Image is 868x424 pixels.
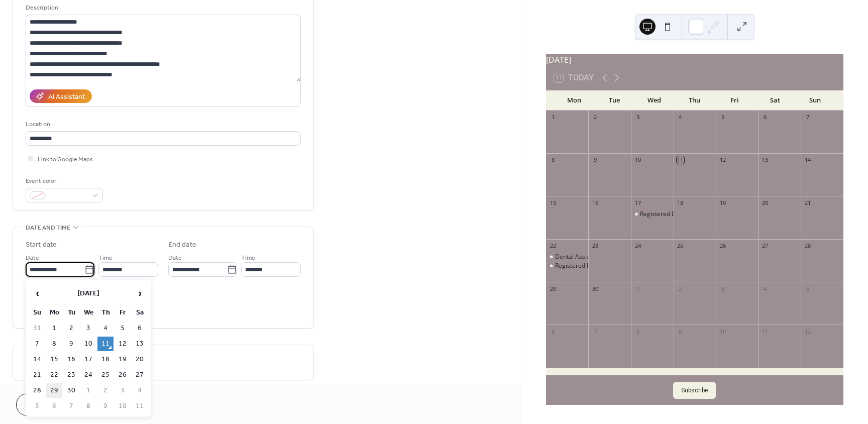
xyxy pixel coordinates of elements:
[677,156,684,164] div: 11
[634,156,641,164] div: 10
[634,90,675,111] div: Wed
[132,368,148,382] td: 27
[30,283,45,303] span: ‹
[762,156,769,164] div: 13
[634,114,641,121] div: 3
[762,199,769,206] div: 20
[634,328,641,335] div: 8
[30,89,92,103] button: AI Assistant
[46,399,62,413] td: 6
[591,285,599,292] div: 30
[29,352,45,367] td: 14
[719,285,726,292] div: 3
[591,114,599,121] div: 2
[549,242,557,250] div: 22
[115,337,131,351] td: 12
[97,368,114,382] td: 25
[26,253,39,263] span: Date
[16,393,78,416] button: Cancel
[715,90,755,111] div: Fri
[168,240,196,250] div: End date
[631,210,674,219] div: Registered Dental Hygienist
[677,285,684,292] div: 2
[26,3,299,13] div: Description
[29,399,45,413] td: 5
[719,199,726,206] div: 19
[549,156,557,164] div: 8
[241,253,255,263] span: Time
[97,399,114,413] td: 9
[132,283,147,303] span: ›
[115,399,131,413] td: 10
[80,337,96,351] td: 10
[719,156,726,164] div: 12
[115,383,131,398] td: 3
[97,305,114,320] th: Th
[594,90,634,111] div: Tue
[675,90,715,111] div: Thu
[555,262,633,270] div: Registered Dental Hygienist
[98,253,113,263] span: Time
[29,321,45,336] td: 31
[48,92,85,102] div: AI Assistant
[549,285,557,292] div: 29
[80,383,96,398] td: 1
[115,305,131,320] th: Fr
[804,114,811,121] div: 7
[755,90,795,111] div: Sat
[804,242,811,250] div: 28
[63,383,79,398] td: 30
[719,114,726,121] div: 5
[673,382,716,399] button: Subscribe
[132,337,148,351] td: 13
[26,240,57,250] div: Start date
[555,253,601,261] div: Dental Assistant
[26,223,70,233] span: Date and time
[46,383,62,398] td: 29
[762,242,769,250] div: 27
[719,242,726,250] div: 26
[80,352,96,367] td: 17
[29,305,45,320] th: Su
[80,368,96,382] td: 24
[591,242,599,250] div: 23
[132,399,148,413] td: 11
[795,90,835,111] div: Sun
[80,305,96,320] th: We
[29,337,45,351] td: 7
[804,328,811,335] div: 12
[634,199,641,206] div: 17
[591,328,599,335] div: 7
[634,285,641,292] div: 1
[97,321,114,336] td: 4
[63,337,79,351] td: 9
[640,210,718,219] div: Registered Dental Hygienist
[677,328,684,335] div: 9
[80,399,96,413] td: 8
[554,90,594,111] div: Mon
[132,383,148,398] td: 4
[549,328,557,335] div: 6
[591,199,599,206] div: 16
[63,321,79,336] td: 2
[46,305,62,320] th: Mo
[591,156,599,164] div: 9
[26,176,101,186] div: Event color
[115,368,131,382] td: 26
[132,321,148,336] td: 6
[63,368,79,382] td: 23
[804,285,811,292] div: 5
[29,383,45,398] td: 28
[46,368,62,382] td: 22
[634,242,641,250] div: 24
[46,321,62,336] td: 1
[38,154,93,165] span: Link to Google Maps
[762,285,769,292] div: 4
[115,321,131,336] td: 5
[546,253,589,261] div: Dental Assistant
[132,305,148,320] th: Sa
[97,337,114,351] td: 11
[677,114,684,121] div: 4
[804,156,811,164] div: 14
[549,114,557,121] div: 1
